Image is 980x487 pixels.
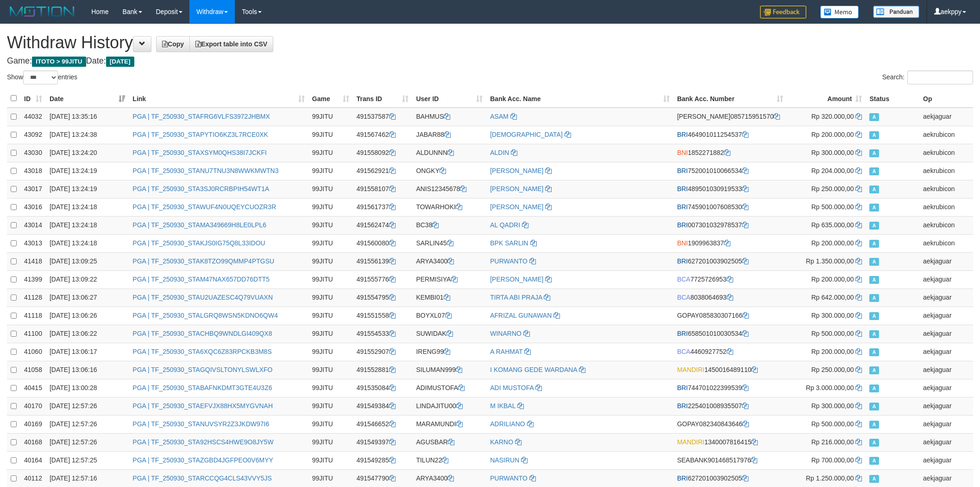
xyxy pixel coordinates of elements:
[677,276,691,283] span: BCA
[20,180,46,198] td: 43017
[811,276,854,283] span: Rp 200.000,00
[46,90,129,108] th: Date: activate to sort column ascending
[869,457,879,465] span: Approved - Marked by aekjaguar
[353,433,413,451] td: 491549397
[490,366,577,373] a: I KOMANG GEDE WARDANA
[46,415,129,433] td: [DATE] 12:57:26
[919,325,973,343] td: aekjaguar
[919,108,973,126] td: aekjaguar
[132,294,273,301] a: PGA | TF_250930_STAU2UAZESC4Q79VUAXN
[806,384,854,391] span: Rp 3.000.000,00
[490,149,509,156] a: ALDIN
[490,438,513,446] a: KARNO
[919,90,973,108] th: Op
[787,90,866,108] th: Amount: activate to sort column ascending
[869,348,879,356] span: Approved - Marked by aekjaguar
[673,288,787,307] td: 8038064693
[308,180,353,198] td: 99JITU
[873,6,919,18] img: panduan.png
[811,402,854,410] span: Rp 300.000,00
[132,330,272,337] a: PGA | TF_250930_STACHBQ9WNDLGI409QX8
[132,438,273,446] a: PGA | TF_250930_STA92HSCS4HWE9O8JY5W
[308,216,353,234] td: 99JITU
[132,257,274,265] a: PGA | TF_250930_STAK8TZO99QMMP4PTGSU
[353,307,413,325] td: 491551558
[811,131,854,138] span: Rp 200.000,00
[353,216,413,234] td: 491562474
[353,415,413,433] td: 491546652
[7,33,973,52] h1: Withdraw History
[20,90,46,108] th: ID: activate to sort column ascending
[677,185,688,192] span: BRI
[673,180,787,198] td: 489501030919533
[490,330,521,337] a: WINARNO
[353,270,413,288] td: 491555776
[869,204,879,211] span: Approved - Marked by aekrubicon
[46,325,129,343] td: [DATE] 13:06:22
[46,433,129,451] td: [DATE] 12:57:26
[132,167,278,174] a: PGA | TF_250930_STANU7TNU3N8WWKMWTN3
[490,257,528,265] a: PURWANTO
[46,270,129,288] td: [DATE] 13:09:22
[308,162,353,180] td: 99JITU
[20,433,46,451] td: 40168
[20,252,46,270] td: 41418
[353,325,413,343] td: 491554533
[811,366,854,373] span: Rp 250.000,00
[308,126,353,144] td: 99JITU
[760,6,806,19] img: Feedback.jpg
[490,348,522,355] a: A RAHMAT
[490,420,525,428] a: ADRILIANO
[353,361,413,379] td: 491552881
[919,180,973,198] td: aekrubicon
[132,456,273,464] a: PGA | TF_250930_STAZGBD4JGFPEO0V6MYY
[919,415,973,433] td: aekjaguar
[20,234,46,252] td: 43013
[412,216,486,234] td: BC38
[412,180,486,198] td: ANIS12345678
[806,474,854,482] span: Rp 1.250.000,00
[46,198,129,216] td: [DATE] 13:24:18
[412,270,486,288] td: PERMISIYA
[869,258,879,266] span: Approved - Marked by aekjaguar
[673,361,787,379] td: 1450016489110
[132,402,273,410] a: PGA | TF_250930_STAEFVJX88HX5MYGVNAH
[308,451,353,469] td: 99JITU
[46,216,129,234] td: [DATE] 13:24:18
[673,234,787,252] td: 1909963837
[673,325,787,343] td: 658501010030534
[919,451,973,469] td: aekjaguar
[20,216,46,234] td: 43014
[132,131,268,138] a: PGA | TF_250930_STAPYTIO6KZ3L7RCE0XK
[677,456,708,464] span: SEABANK
[132,239,265,247] a: PGA | TF_250930_STAKJS0IG75Q8L33IDOU
[811,221,854,229] span: Rp 635.000,00
[412,343,486,361] td: IRENG99
[677,113,730,120] span: [PERSON_NAME]
[677,221,688,229] span: BRI
[353,126,413,144] td: 491567462
[353,234,413,252] td: 491560080
[677,366,704,373] span: MANDIRI
[919,288,973,307] td: aekjaguar
[20,108,46,126] td: 44032
[490,402,515,410] a: M IKBAL
[869,475,879,483] span: Approved - Marked by aekjaguar
[46,252,129,270] td: [DATE] 13:09:25
[20,343,46,361] td: 41060
[673,270,787,288] td: 7725726953
[412,108,486,126] td: BAHMUS
[677,330,688,337] span: BRI
[412,198,486,216] td: TOWARHOKI
[919,144,973,162] td: aekrubicon
[869,312,879,320] span: Approved - Marked by aekjaguar
[20,415,46,433] td: 40169
[7,5,77,19] img: MOTION_logo.png
[308,325,353,343] td: 99JITU
[412,144,486,162] td: ALDUNNN
[412,162,486,180] td: ONGKY
[907,70,973,84] input: Search:
[308,288,353,307] td: 99JITU
[919,307,973,325] td: aekjaguar
[677,167,688,174] span: BRI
